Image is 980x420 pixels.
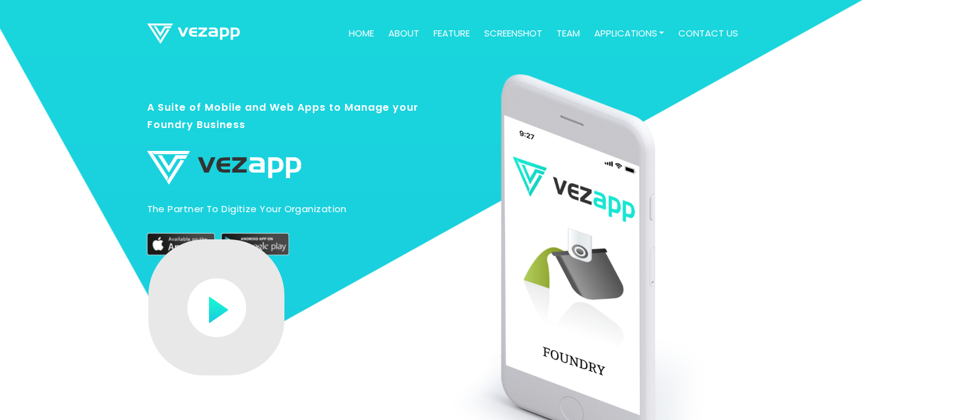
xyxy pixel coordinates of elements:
[187,278,246,337] img: play-button
[147,24,240,44] img: logo
[552,22,585,46] a: team
[147,150,302,184] img: logo
[147,98,435,145] h3: A Suite of Mobile and Web Apps to Manage your Foundry Business
[221,233,289,255] img: play-store
[479,22,547,46] a: screenshot
[428,22,475,46] a: feature
[673,22,743,46] a: contact us
[344,22,379,46] a: Home
[383,22,424,46] a: about
[589,22,670,46] a: Applications
[147,200,435,217] p: The partner to digitize your organization
[147,233,215,255] img: appstore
